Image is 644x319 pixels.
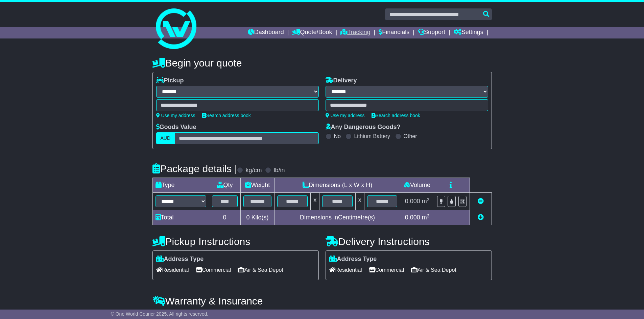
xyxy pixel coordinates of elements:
a: Dashboard [248,27,284,38]
span: 0.000 [405,198,420,205]
h4: Warranty & Insurance [152,295,492,307]
span: 0 [246,214,249,221]
h4: Delivery Instructions [326,236,492,247]
h4: Package details | [152,163,237,174]
span: 0.000 [405,214,420,221]
td: x [355,193,364,210]
h4: Begin your quote [152,57,492,69]
label: lb/in [273,167,285,174]
label: kg/cm [245,167,262,174]
label: AUD [156,132,175,144]
a: Tracking [340,27,370,38]
span: Air & Sea Depot [238,265,283,275]
span: m [422,198,430,205]
a: Use my address [326,113,365,118]
span: Commercial [196,265,231,275]
a: Settings [454,27,483,38]
label: Address Type [329,256,377,263]
td: x [311,193,319,210]
span: Commercial [369,265,404,275]
label: Delivery [326,77,357,84]
label: Lithium Battery [354,133,390,139]
td: Dimensions (L x W x H) [275,178,400,193]
a: Add new item [478,214,484,221]
span: Air & Sea Depot [411,265,456,275]
span: Residential [156,265,189,275]
a: Support [418,27,445,38]
td: Type [152,178,209,193]
a: Quote/Book [292,27,332,38]
h4: Pickup Instructions [152,236,319,247]
td: Weight [240,178,275,193]
a: Search address book [202,113,251,118]
sup: 3 [427,213,430,218]
a: Financials [379,27,409,38]
label: Any Dangerous Goods? [326,124,401,131]
span: m [422,214,430,221]
a: Remove this item [478,198,484,205]
td: Kilo(s) [240,210,275,225]
label: Pickup [156,77,184,84]
td: Qty [209,178,240,193]
td: Dimensions in Centimetre(s) [275,210,400,225]
td: 0 [209,210,240,225]
label: Address Type [156,256,204,263]
sup: 3 [427,197,430,202]
span: © One World Courier 2025. All rights reserved. [111,311,209,317]
a: Search address book [372,113,420,118]
label: Goods Value [156,124,196,131]
label: No [334,133,341,139]
td: Total [152,210,209,225]
span: Residential [329,265,362,275]
td: Volume [400,178,434,193]
a: Use my address [156,113,195,118]
label: Other [404,133,417,139]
